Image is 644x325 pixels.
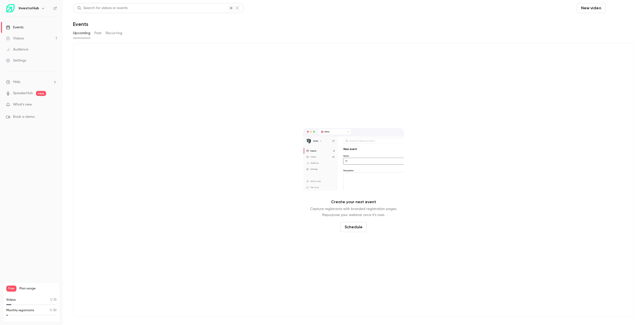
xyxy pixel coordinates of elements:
[19,6,39,11] h6: InvestorHub
[340,222,367,232] button: Schedule
[51,102,57,107] iframe: Noticeable Trigger
[13,91,33,96] a: SpeakerHub
[6,298,16,302] p: Videos
[50,309,51,312] span: 1
[19,287,57,291] span: Plan usage
[6,4,14,12] img: InvestorHub
[6,36,24,41] div: Videos
[6,25,23,30] div: Events
[577,3,606,13] button: New video
[6,308,34,313] p: Monthly registrants
[6,286,16,292] span: Free
[106,29,123,37] button: Recurring
[6,47,28,52] div: Audience
[50,308,57,313] p: / 30
[13,102,32,107] span: What's new
[73,29,90,37] button: Upcoming
[50,298,51,301] span: 1
[6,58,26,63] div: Settings
[13,114,35,120] span: Book a demo
[94,29,102,37] button: Past
[6,79,57,85] li: help-dropdown-opener
[50,298,57,302] p: / 10
[73,21,88,27] h1: Events
[13,79,20,85] span: Help
[608,3,634,13] button: Schedule
[77,6,128,11] div: Search for videos or events
[331,199,376,205] p: Create your next event
[36,91,46,96] span: new
[310,206,397,218] p: Capture registrants with branded registration pages. Repurpose your webinar once it's over.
